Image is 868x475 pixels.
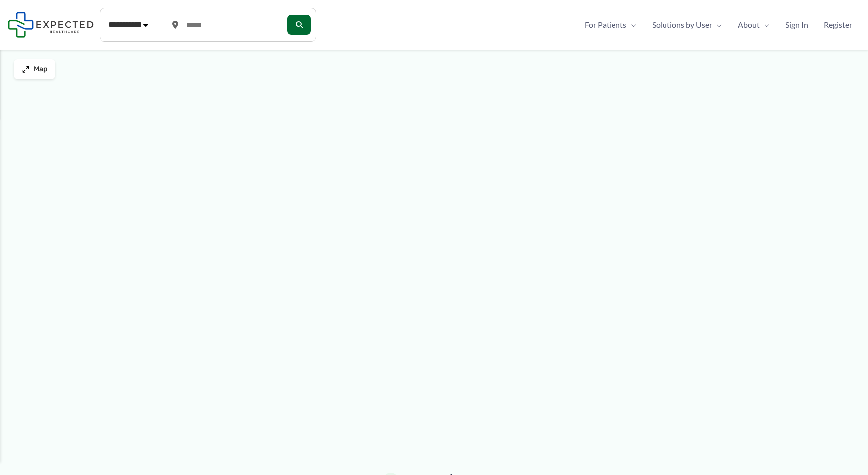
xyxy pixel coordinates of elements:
[816,17,860,32] a: Register
[652,17,712,32] span: Solutions by User
[785,17,808,32] span: Sign In
[626,17,636,32] span: Menu Toggle
[730,17,777,32] a: AboutMenu Toggle
[760,17,769,32] span: Menu Toggle
[34,65,48,74] span: Map
[577,17,644,32] a: For PatientsMenu Toggle
[777,17,816,32] a: Sign In
[712,17,722,32] span: Menu Toggle
[585,17,626,32] span: For Patients
[824,17,852,32] span: Register
[738,17,760,32] span: About
[14,59,55,79] button: Map
[22,65,30,73] img: Maximize
[8,12,94,37] img: Expected Healthcare Logo - side, dark font, small
[644,17,730,32] a: Solutions by UserMenu Toggle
